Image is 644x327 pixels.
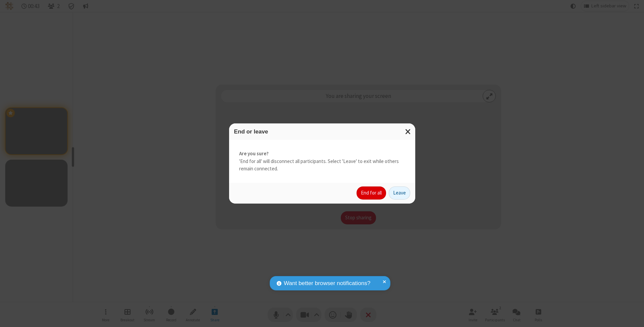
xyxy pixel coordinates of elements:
[357,186,386,200] button: End for all
[284,279,370,288] span: Want better browser notifications?
[239,150,405,158] strong: Are you sure?
[234,128,410,135] h3: End or leave
[389,186,410,200] button: Leave
[401,123,415,140] button: Close modal
[229,140,415,183] div: 'End for all' will disconnect all participants. Select 'Leave' to exit while others remain connec...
